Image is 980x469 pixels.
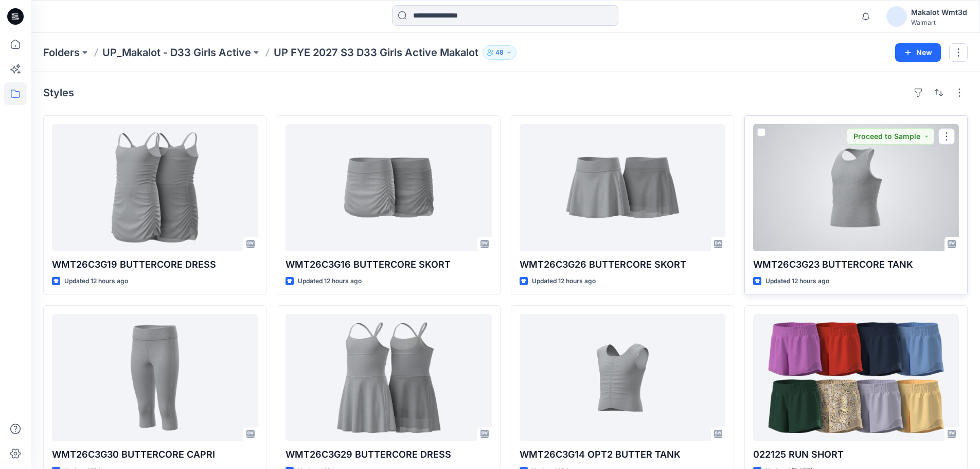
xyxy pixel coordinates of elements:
[753,314,959,441] a: 022125 RUN SHORT
[911,6,967,19] div: Makalot Wmt3d
[911,19,967,26] div: Walmart
[52,447,258,462] p: WMT26C3G30 BUTTERCORE CAPRI
[520,447,725,462] p: WMT26C3G14 OPT2 BUTTER TANK
[286,314,491,441] a: WMT26C3G29 BUTTERCORE DRESS
[52,124,258,251] a: WMT26C3G19 BUTTERCORE DRESS
[495,47,504,58] p: 48
[483,45,516,60] button: 48
[64,276,128,287] p: Updated 12 hours ago
[753,257,959,272] p: WMT26C3G23 BUTTERCORE TANK
[52,257,258,272] p: WMT26C3G19 BUTTERCORE DRESS
[298,276,362,287] p: Updated 12 hours ago
[286,257,491,272] p: WMT26C3G16 BUTTERCORE SKORT
[43,45,80,60] a: Folders
[102,45,251,60] a: UP_Makalot - D33 Girls Active
[520,124,725,251] a: WMT26C3G26 BUTTERCORE SKORT
[895,43,941,62] button: New
[274,45,478,60] p: UP FYE 2027 S3 D33 Girls Active Makalot
[43,86,74,99] h4: Styles
[520,314,725,441] a: WMT26C3G14 OPT2 BUTTER TANK
[286,124,491,251] a: WMT26C3G16 BUTTERCORE SKORT
[286,447,491,462] p: WMT26C3G29 BUTTERCORE DRESS
[532,276,596,287] p: Updated 12 hours ago
[886,6,907,27] img: avatar
[753,124,959,251] a: WMT26C3G23 BUTTERCORE TANK
[753,447,959,462] p: 022125 RUN SHORT
[520,257,725,272] p: WMT26C3G26 BUTTERCORE SKORT
[765,276,829,287] p: Updated 12 hours ago
[52,314,258,441] a: WMT26C3G30 BUTTERCORE CAPRI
